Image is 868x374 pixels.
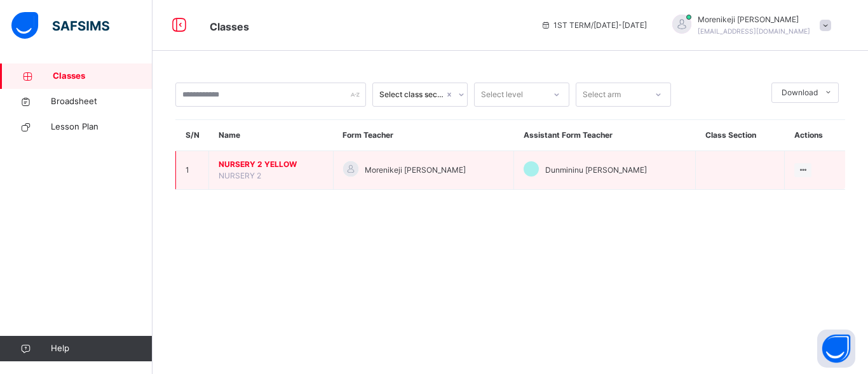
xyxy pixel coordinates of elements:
[219,171,261,180] span: NURSERY 2
[696,120,785,151] th: Class Section
[51,95,153,108] span: Broadsheet
[53,70,153,83] span: Classes
[660,14,837,37] div: MorenikejiAnietie-Joseph
[698,27,810,35] span: [EMAIL_ADDRESS][DOMAIN_NAME]
[176,151,209,190] td: 1
[379,89,444,100] div: Select class section
[545,164,647,176] span: Dunmininu [PERSON_NAME]
[209,120,334,151] th: Name
[333,120,514,151] th: Form Teacher
[210,20,249,33] span: Classes
[365,164,466,176] span: Morenikeji [PERSON_NAME]
[583,83,621,107] div: Select arm
[782,87,818,98] span: Download
[51,121,153,133] span: Lesson Plan
[785,120,845,151] th: Actions
[176,120,209,151] th: S/N
[817,330,855,368] button: Open asap
[541,20,647,31] span: session/term information
[514,120,696,151] th: Assistant Form Teacher
[11,12,109,39] img: safsims
[698,14,810,25] span: Morenikeji [PERSON_NAME]
[481,83,523,107] div: Select level
[219,159,323,170] span: NURSERY 2 YELLOW
[51,342,152,355] span: Help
